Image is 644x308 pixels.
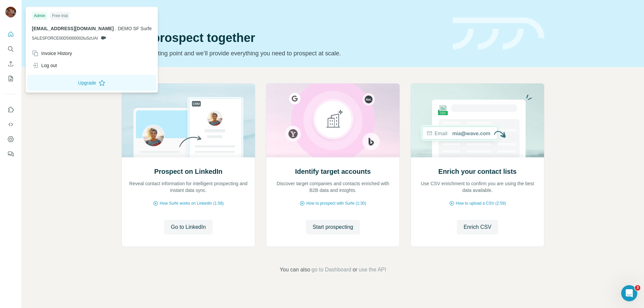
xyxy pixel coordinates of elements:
[266,84,400,157] img: Identify target accounts
[312,266,351,274] button: go to Dashboard
[5,118,16,131] button: Use Surfe API
[5,43,16,55] button: Search
[32,12,47,20] div: Admin
[635,285,640,291] span: 3
[32,62,57,69] div: Log out
[353,266,357,274] span: or
[306,220,360,235] button: Start prospecting
[5,148,16,160] button: Feedback
[121,31,445,45] h1: Let’s prospect together
[32,26,114,31] span: [EMAIL_ADDRESS][DOMAIN_NAME]
[154,167,222,176] h2: Prospect on LinkedIn
[121,84,255,157] img: Prospect on LinkedIn
[359,266,386,274] button: use the API
[115,26,116,31] span: .
[50,12,70,20] div: Free trial
[306,200,366,206] span: How to prospect with Surfe (1:30)
[280,266,310,274] span: You can also
[32,50,72,57] div: Invoice History
[295,167,371,176] h2: Identify target accounts
[27,75,156,91] button: Upgrade
[32,35,98,41] span: SALESFORCE00D5I000002tuSzUAI
[464,223,491,231] span: Enrich CSV
[118,26,152,31] span: DEMO SF Surfe
[621,285,637,301] iframe: Intercom live chat
[171,223,206,231] span: Go to LinkedIn
[457,220,498,235] button: Enrich CSV
[5,28,16,40] button: Quick start
[121,12,445,19] div: Quick start
[160,200,224,206] span: How Surfe works on LinkedIn (1:58)
[438,167,517,176] h2: Enrich your contact lists
[273,180,393,194] p: Discover target companies and contacts enriched with B2B data and insights.
[418,180,537,194] p: Use CSV enrichment to confirm you are using the best data available.
[128,180,248,194] p: Reveal contact information for intelligent prospecting and instant data sync.
[164,220,212,235] button: Go to LinkedIn
[456,200,506,206] span: How to upload a CSV (2:59)
[121,49,445,58] p: Pick your starting point and we’ll provide everything you need to prospect at scale.
[313,223,353,231] span: Start prospecting
[5,133,16,145] button: Dashboard
[5,7,16,17] img: Avatar
[5,104,16,116] button: Use Surfe on LinkedIn
[5,58,16,70] button: Enrich CSV
[411,84,544,157] img: Enrich your contact lists
[5,72,16,85] button: My lists
[453,17,544,50] img: banner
